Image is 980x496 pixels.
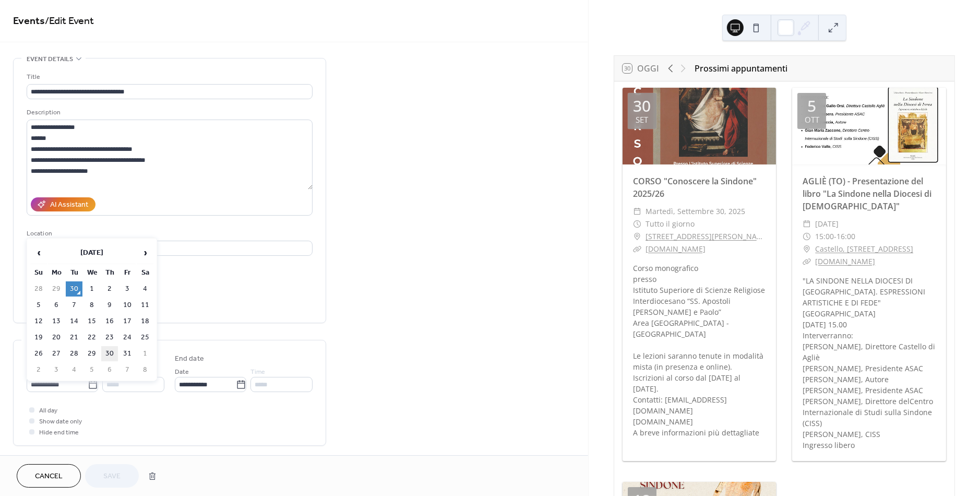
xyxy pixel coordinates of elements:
td: 24 [119,330,136,345]
a: AGLIÈ (TO) - Presentazione del libro "La Sindone nella Diocesi di [DEMOGRAPHIC_DATA]" [803,175,931,212]
div: Prossimi appuntamenti [695,62,787,75]
td: 11 [137,298,153,313]
td: 23 [101,330,118,345]
td: 16 [101,314,118,329]
div: ​ [633,243,641,255]
td: 1 [137,346,153,361]
span: Cancel [35,471,63,482]
div: Title [27,72,310,82]
span: Event details [27,54,73,65]
td: 30 [101,346,118,361]
span: All day [39,406,57,417]
span: Tutto il giorno [646,218,695,230]
a: [STREET_ADDRESS][PERSON_NAME] [646,230,766,243]
div: "LA SINDONE NELLA DIOCESI DI [GEOGRAPHIC_DATA]. ESPRESSIONI ARTISTICHE E DI FEDE" [GEOGRAPHIC_DAT... [792,275,946,451]
td: 2 [30,362,47,377]
div: ​ [803,243,811,255]
a: Castello, [STREET_ADDRESS] [815,243,913,255]
th: Tu [66,265,82,280]
span: 15:00 [815,230,834,243]
div: Location [27,228,310,239]
td: 4 [137,281,153,297]
a: [DOMAIN_NAME] [815,256,875,266]
td: 26 [30,346,47,361]
div: 30 [633,98,651,114]
button: AI Assistant [31,197,95,211]
div: Corso monografico presso Istituto Superiore di Scienze Religiose Interdiocesano “SS. Apostoli [PE... [623,263,776,438]
td: 5 [30,298,47,313]
span: martedì, settembre 30, 2025 [646,205,745,218]
td: 19 [30,330,47,345]
th: We [83,265,100,280]
th: Sa [137,265,153,280]
div: ott [805,116,819,124]
td: 5 [83,362,100,377]
td: 3 [48,362,65,377]
span: Show date only [39,417,82,428]
th: Mo [48,265,65,280]
div: End date [175,353,204,364]
td: 29 [48,281,65,297]
div: Description [27,107,310,118]
span: ‹ [31,242,46,263]
td: 21 [66,330,82,345]
td: 20 [48,330,65,345]
span: Date [175,367,189,378]
a: CORSO "Conoscere la Sindone" 2025/26 [633,175,757,199]
button: Cancel [17,464,81,488]
td: 6 [48,298,65,313]
td: 8 [137,362,153,377]
span: Time [250,367,265,378]
span: [DATE] [815,218,839,230]
td: 18 [137,314,153,329]
td: 13 [48,314,65,329]
div: ​ [803,255,811,268]
td: 9 [101,298,118,313]
span: Hide end time [39,428,79,439]
td: 8 [83,298,100,313]
td: 29 [83,346,100,361]
td: 7 [66,298,82,313]
td: 12 [30,314,47,329]
div: ​ [633,218,641,230]
a: [DOMAIN_NAME] [646,244,706,254]
a: Events [13,11,45,32]
td: 28 [66,346,82,361]
th: Th [101,265,118,280]
td: 7 [119,362,136,377]
span: - [834,230,836,243]
div: ​ [803,230,811,243]
td: 27 [48,346,65,361]
td: 15 [83,314,100,329]
td: 31 [119,346,136,361]
span: 16:00 [836,230,855,243]
td: 28 [30,281,47,297]
div: ​ [803,218,811,230]
td: 3 [119,281,136,297]
td: 4 [66,362,82,377]
th: Fr [119,265,136,280]
div: 5 [807,98,816,114]
td: 17 [119,314,136,329]
td: 6 [101,362,118,377]
td: 25 [137,330,153,345]
th: [DATE] [48,242,136,264]
div: AI Assistant [50,200,88,211]
span: / Edit Event [45,11,94,32]
td: 14 [66,314,82,329]
div: set [636,116,648,124]
td: 2 [101,281,118,297]
th: Su [30,265,47,280]
div: ​ [633,230,641,243]
td: 30 [66,281,82,297]
div: ​ [633,205,641,218]
span: › [137,242,153,263]
td: 10 [119,298,136,313]
td: 22 [83,330,100,345]
td: 1 [83,281,100,297]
